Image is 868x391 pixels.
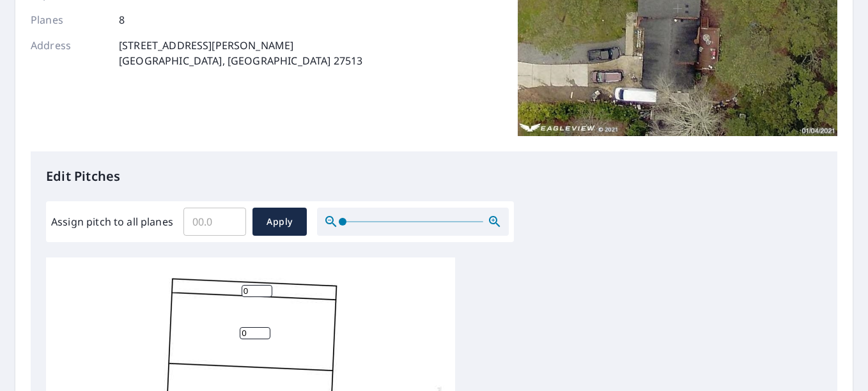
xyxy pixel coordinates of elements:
p: Address [31,38,107,68]
label: Assign pitch to all planes [51,214,173,229]
input: 00.0 [183,204,246,240]
button: Apply [252,208,307,236]
p: Planes [31,12,107,27]
span: Apply [263,214,297,230]
p: 8 [119,12,125,27]
p: Edit Pitches [46,167,822,186]
p: [STREET_ADDRESS][PERSON_NAME] [GEOGRAPHIC_DATA], [GEOGRAPHIC_DATA] 27513 [119,38,362,68]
